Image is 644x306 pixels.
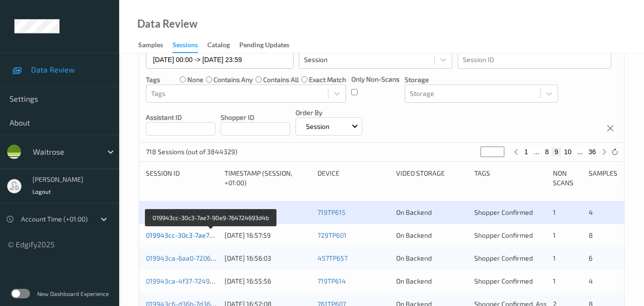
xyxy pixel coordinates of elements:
button: 8 [542,148,552,156]
label: contains any [214,75,253,84]
span: Shopper Confirmed [474,231,533,239]
p: Assistant ID [146,113,215,122]
div: Samples [138,40,163,52]
label: none [187,75,204,84]
label: contains all [263,75,299,84]
span: 1 [553,208,556,216]
div: On Backend [396,208,468,217]
span: 1 [553,231,556,239]
button: 1 [521,148,531,156]
div: Data Review [137,19,197,29]
div: Device [317,169,389,188]
span: 6 [589,254,593,262]
p: Only Non-Scans [351,74,399,84]
a: 719TP615 [317,208,346,216]
div: On Backend [396,276,468,286]
span: Shopper Confirmed [474,254,533,262]
a: Sessions [173,39,207,53]
div: Video Storage [396,169,468,188]
div: Samples [589,169,617,188]
div: Sessions [173,40,198,53]
div: On Backend [396,231,468,240]
p: Tags [146,75,160,84]
button: 10 [561,148,574,156]
a: 719TP614 [317,277,346,285]
div: [DATE] 16:56:03 [225,253,311,263]
a: Samples [138,39,173,52]
a: Catalog [207,39,239,52]
div: Timestamp (Session, +01:00) [225,169,311,188]
span: 1 [553,277,556,285]
div: Pending Updates [239,40,289,52]
button: ... [574,148,586,156]
div: [DATE] 16:57:59 [225,231,311,240]
div: Catalog [207,40,230,52]
div: On Backend [396,253,468,263]
p: Session [303,122,333,131]
p: Shopper ID [221,113,290,122]
p: Order By [296,108,362,117]
a: 019943ca-6aa0-7206-80ba-6a17e72afac7 [146,254,274,262]
a: Pending Updates [239,39,299,52]
span: 8 [589,231,593,239]
p: 718 Sessions (out of 3844329) [146,147,237,157]
span: 1 [553,254,556,262]
button: ... [531,148,542,156]
a: 019943ca-4f37-7249-a944-1e9f669c01b6 [146,277,274,285]
div: Tags [474,169,546,188]
div: [DATE] 16:55:56 [225,276,311,286]
p: Storage [405,75,558,84]
a: 729TP601 [317,231,347,239]
button: 9 [552,148,561,156]
a: 019943cc-30c3-7ae7-90e9-764724693d4b [146,231,276,239]
span: 4 [589,277,593,285]
a: 019943cd-6bc7-7d04-af4f-becd78d5afd0 [146,208,273,216]
div: [DATE] 16:59:20 [225,208,311,217]
span: Shopper Confirmed [474,277,533,285]
span: Shopper Confirmed [474,208,533,216]
a: 457TP657 [317,254,348,262]
label: exact match [309,75,346,84]
button: 36 [585,148,599,156]
div: Non Scans [553,169,582,188]
div: Session ID [146,169,218,188]
span: 4 [589,208,593,216]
